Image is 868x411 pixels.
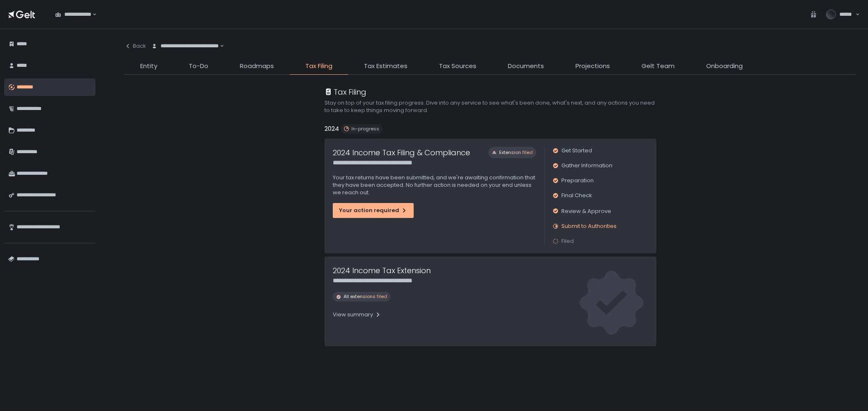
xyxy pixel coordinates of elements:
[333,203,414,218] button: Your action required
[561,177,594,184] span: Preparation
[561,192,592,199] span: Final Check
[561,237,574,245] span: Filed
[561,207,611,215] span: Review & Approve
[146,37,224,55] div: Search for option
[499,149,533,156] span: Extension filed
[339,207,407,214] div: Your action required
[641,61,675,71] span: Gelt Team
[333,311,381,318] div: View summary
[561,147,592,154] span: Get Started
[324,86,366,98] div: Tax Filing
[364,61,407,71] span: Tax Estimates
[189,61,208,71] span: To-Do
[333,265,431,276] h1: 2024 Income Tax Extension
[324,99,656,114] h2: Stay on top of your tax filing progress. Dive into any service to see what's been done, what's ne...
[140,61,157,71] span: Entity
[561,223,617,230] span: Submit to Authorities
[706,61,743,71] span: Onboarding
[561,162,612,169] span: Gather Information
[124,42,146,50] div: Back
[439,61,476,71] span: Tax Sources
[50,6,97,23] div: Search for option
[333,147,470,158] h1: 2024 Income Tax Filing & Compliance
[508,61,544,71] span: Documents
[219,42,219,50] input: Search for option
[351,126,379,132] span: In-progress
[305,61,332,71] span: Tax Filing
[575,61,610,71] span: Projections
[333,308,381,321] button: View summary
[124,37,146,55] button: Back
[240,61,274,71] span: Roadmaps
[333,174,536,196] p: Your tax returns have been submitted, and we're awaiting confirmation that they have been accepte...
[344,294,387,300] span: All extensions filed
[324,124,339,134] h2: 2024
